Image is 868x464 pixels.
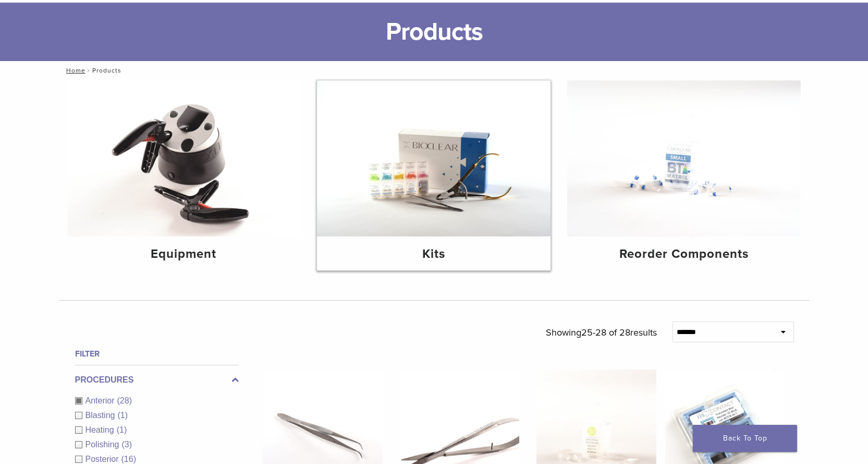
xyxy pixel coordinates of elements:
[325,245,542,264] h4: Kits
[85,440,122,449] span: Polishing
[59,61,810,80] nav: Products
[117,411,128,420] span: (1)
[317,80,551,236] img: Kits
[121,440,132,449] span: (3)
[85,425,117,434] span: Heating
[546,322,657,343] p: Showing results
[85,411,118,420] span: Blasting
[67,80,301,270] a: Equipment
[67,80,301,236] img: Equipment
[85,68,92,73] span: /
[75,348,239,360] h4: Filter
[121,455,136,463] span: (16)
[85,455,121,463] span: Posterior
[75,374,239,386] label: Procedures
[567,80,801,236] img: Reorder Components
[63,67,85,74] a: Home
[117,425,127,434] span: (1)
[576,245,792,264] h4: Reorder Components
[581,327,630,338] span: 25-28 of 28
[117,396,132,405] span: (28)
[567,80,801,270] a: Reorder Components
[317,80,551,270] a: Kits
[693,425,797,452] a: Back To Top
[76,245,292,264] h4: Equipment
[85,396,117,405] span: Anterior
